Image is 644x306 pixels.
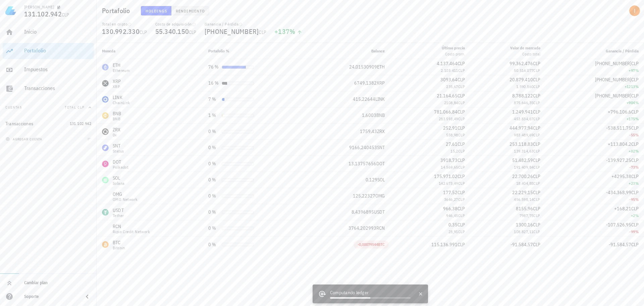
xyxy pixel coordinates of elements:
div: -99 [551,228,639,235]
button: Holdings [141,6,172,15]
span: CLP [189,29,197,35]
span: 13,13757656 [348,161,376,167]
span: CLP [140,29,147,35]
span: agregar cuenta [7,137,42,141]
span: 15,2 [450,148,458,154]
span: CLP [533,93,540,99]
span: CLP [631,109,639,115]
div: Computando ledger [330,289,411,297]
span: 8,4396895 [352,209,374,215]
span: -91.584,57 [511,242,533,248]
span: % [635,181,639,186]
span: CLP [458,77,465,83]
div: ChainLink [113,101,130,105]
h1: Portafolio [102,5,133,16]
span: 21.164,65 [437,93,458,99]
span: 456.598,14 [514,197,533,202]
span: BTC [378,242,385,247]
span: RCN [376,225,385,231]
span: CLP [631,222,639,228]
img: LedgiFi [5,5,16,16]
span: CLP [631,93,639,99]
span: 99.362.476 [509,60,533,67]
div: -95 [551,196,639,203]
span: CLP [533,222,540,228]
span: % [635,197,639,202]
span: CLP [458,116,465,121]
span: 55.340.150 [155,27,189,36]
div: SNT [113,142,124,149]
span: % [635,68,639,73]
span: 983.489,69 [514,132,533,137]
span: CLP [533,157,540,163]
div: 0x [113,133,121,137]
span: % [289,27,295,36]
span: Ganancia / Pérdida [606,48,639,53]
span: CLP [533,109,540,115]
span: 235,67 [446,84,458,89]
span: % [635,165,639,170]
span: CLP [458,109,465,115]
span: CLP [533,148,540,154]
span: 125,22327 [353,193,375,199]
th: Balance: Sin ordenar. Pulse para ordenar de forma ascendente. [305,43,390,59]
div: 0 % [208,241,219,248]
div: +137 [274,28,302,35]
div: -73 [551,164,639,171]
span: 558,98 [446,132,458,137]
span: 253.118,83 [509,141,533,147]
span: CLP [533,141,540,147]
div: ZRX-icon [102,128,109,135]
div: [PERSON_NAME] [24,4,54,10]
span: -91.584,57 [609,242,631,248]
span: CLP [458,222,465,228]
span: 51.482,59 [512,157,533,163]
span: CLP [631,206,639,212]
span: XRP [377,80,385,86]
span: CLP [458,189,465,195]
span: 0,35 [448,222,458,228]
div: 76 % [208,63,219,71]
span: Portafolio % [208,48,229,53]
div: +23 [551,180,639,187]
span: 24,01530909 [349,64,377,70]
span: Rendimiento [175,8,205,13]
span: CLP [533,229,540,234]
span: 175.971,02 [434,173,458,179]
span: CLP [259,29,266,35]
div: Status [113,149,124,153]
span: Moneda [102,48,115,53]
span: 1.590.560 [516,84,534,89]
span: [PHONE_NUMBER] [595,93,631,99]
span: DOT [376,161,385,167]
div: 0 % [208,209,219,216]
span: CLP [458,141,465,147]
div: 0 % [208,144,219,151]
span: 139.314,63 [514,148,533,154]
div: Total en cripto [102,21,147,27]
a: Transacciones [3,81,94,97]
div: SNT-icon [102,144,109,151]
span: 20.879.410 [509,77,533,83]
div: Ethereum [113,69,129,73]
span: CLP [631,125,639,131]
div: LINK [113,94,130,101]
span: CLP [533,197,540,202]
span: +113.804,2 [608,141,631,147]
div: XRP [113,85,121,89]
span: % [635,148,639,154]
div: ZRX [113,126,121,133]
span: 1759,43 [360,128,377,134]
div: +97 [551,67,639,74]
div: BTC [113,239,125,246]
span: CLP [533,181,540,186]
div: -55 [551,132,639,138]
span: 9166,240453 [349,144,377,150]
span: 191.409,84 [514,165,533,170]
button: Rendimiento [171,6,209,15]
div: OMG [113,191,138,198]
span: CLP [533,189,540,195]
span: 781.066,84 [434,109,458,115]
span: CLP [458,229,465,234]
span: CLP [458,165,465,170]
